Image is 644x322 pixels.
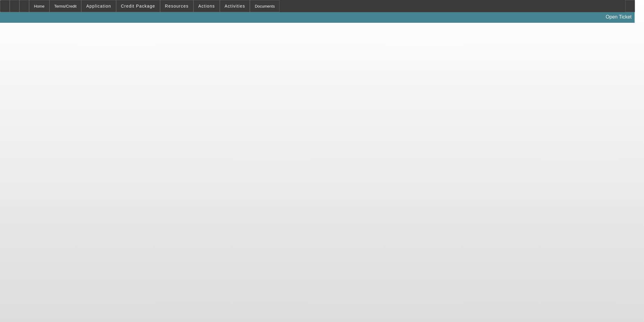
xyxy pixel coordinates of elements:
span: Activities [225,4,245,9]
span: Application [86,4,111,9]
button: Application [82,0,116,12]
span: Resources [165,4,189,9]
a: Open Ticket [603,12,634,22]
button: Credit Package [116,0,160,12]
button: Actions [194,0,220,12]
span: Credit Package [121,4,155,9]
button: Resources [160,0,193,12]
button: Activities [220,0,250,12]
span: Actions [198,4,215,9]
